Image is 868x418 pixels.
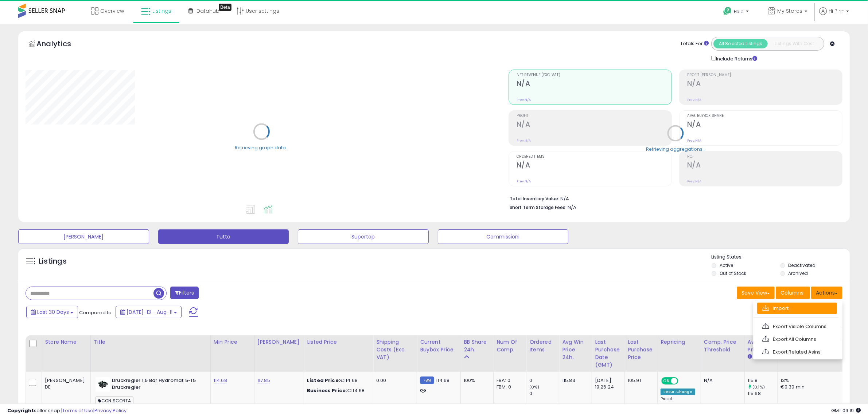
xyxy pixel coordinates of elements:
div: Title [94,338,207,346]
div: Comp. Price Threshold [704,338,742,354]
label: Deactivated [789,262,816,268]
div: 115.68 [748,390,777,397]
div: 13% [781,377,841,384]
a: Import [757,303,837,314]
div: Include Returns [706,54,766,62]
small: (0%) [529,384,540,390]
div: Ordered Items [529,338,556,354]
label: Out of Stock [720,270,746,276]
div: Listed Price [307,338,370,346]
span: Columns [781,289,803,296]
div: Totals For [680,40,709,47]
button: Listings With Cost [767,39,822,48]
div: N/A [704,377,739,384]
div: 115.8 [748,377,777,384]
span: Hi Piri- [829,7,844,15]
img: 31oeCQmWX0S._SL40_.jpg [96,377,110,392]
a: Export All Columns [757,334,837,345]
a: Export Visible Columns [757,321,837,332]
strong: Copyright [7,407,34,414]
span: OFF [677,378,689,384]
button: Columns [776,287,810,299]
span: Last 30 Days [37,308,69,316]
div: [DATE] 19:26:24 [595,377,619,390]
button: Tutto [158,229,289,244]
label: Archived [789,270,808,276]
b: Druckregler 1,5 Bar Hydromat 5-15 Druckregler [112,377,201,393]
div: Tooltip anchor [219,4,231,11]
b: Business Price: [307,387,347,394]
span: DataHub [196,7,219,15]
div: Repricing [661,338,698,346]
div: 0.00 [376,377,411,384]
h5: Analytics [36,39,85,51]
small: FBM [420,376,434,384]
i: Get Help [723,7,732,16]
div: Recur. Change [661,389,695,395]
div: Retrieving graph data.. [235,144,288,151]
div: €0.30 min [781,384,841,390]
div: Min Price [214,338,251,346]
div: Last Purchase Date (GMT) [595,338,622,369]
button: Supertop [298,229,429,244]
div: 115.83 [562,377,586,384]
span: [DATE]-13 - Aug-11 [126,308,172,316]
div: Last Purchase Price [628,338,654,361]
div: [PERSON_NAME] DE [45,377,85,390]
div: 0 [529,390,559,397]
div: Store Name [45,338,87,346]
p: Listing States: [712,254,850,261]
a: Privacy Policy [94,407,126,414]
div: seller snap | | [7,407,126,414]
div: Avg Win Price [748,338,774,354]
h5: Listings [39,256,67,267]
span: Overview [100,7,124,15]
div: 0 [529,377,559,384]
div: BB Share 24h. [464,338,490,354]
span: Compared to: [79,309,113,316]
button: Save View [737,287,775,299]
a: Hi Piri- [819,7,849,24]
button: [DATE]-13 - Aug-11 [116,306,182,318]
button: [PERSON_NAME] [18,229,149,244]
div: [PERSON_NAME] [257,338,301,346]
button: Filters [170,287,199,299]
span: 114.68 [436,377,449,384]
a: Export Related Asins [757,346,837,358]
label: Active [720,262,733,268]
span: 2025-09-11 09:19 GMT [831,407,861,414]
button: Commissioni [438,229,569,244]
span: CON SCORTA [96,397,133,405]
div: Retrieving aggregations.. [646,146,705,152]
div: Current Buybox Price [420,338,458,354]
a: Help [717,1,756,24]
div: FBA: 0 [497,377,521,384]
span: ON [662,378,671,384]
span: Help [734,8,744,15]
span: Listings [152,7,171,15]
div: 105.91 [628,377,652,384]
div: 100% [464,377,488,384]
a: Terms of Use [62,407,93,414]
div: €114.68 [307,377,367,384]
div: Num of Comp. [497,338,523,354]
small: (0.1%) [752,384,765,390]
div: Shipping Costs (Exc. VAT) [376,338,414,361]
div: €114.68 [307,387,367,394]
div: Preset: [661,397,695,413]
div: Avg Win Price 24h. [562,338,589,361]
button: Last 30 Days [26,306,78,318]
small: Avg Win Price. [748,354,752,360]
a: 117.85 [257,377,270,384]
button: All Selected Listings [713,39,768,48]
b: Listed Price: [307,377,340,384]
button: Actions [811,287,842,299]
a: 114.68 [214,377,227,384]
div: FBM: 0 [497,384,521,390]
span: My Stores [777,7,802,15]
